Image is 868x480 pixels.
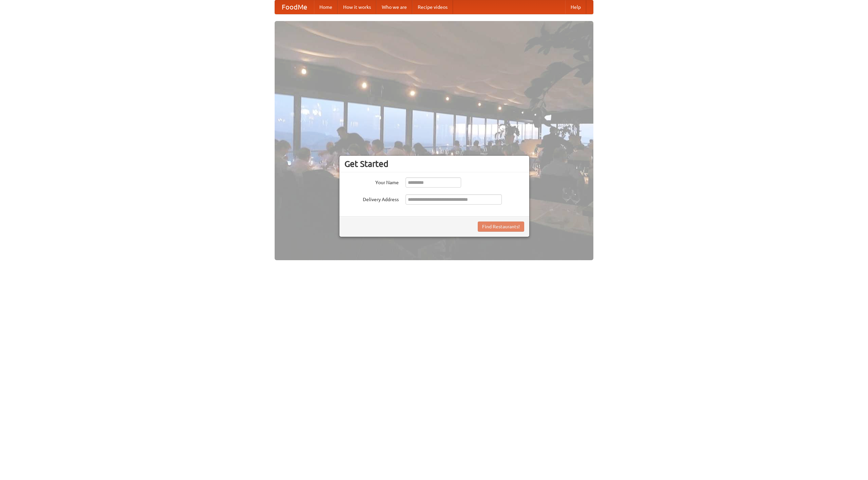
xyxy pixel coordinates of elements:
a: Home [314,0,338,14]
a: How it works [338,0,376,14]
label: Your Name [344,177,399,186]
a: Who we are [376,0,412,14]
a: Help [565,0,586,14]
label: Delivery Address [344,194,399,203]
h3: Get Started [344,159,524,169]
button: Find Restaurants! [478,222,524,232]
a: Recipe videos [412,0,453,14]
a: FoodMe [275,0,314,14]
